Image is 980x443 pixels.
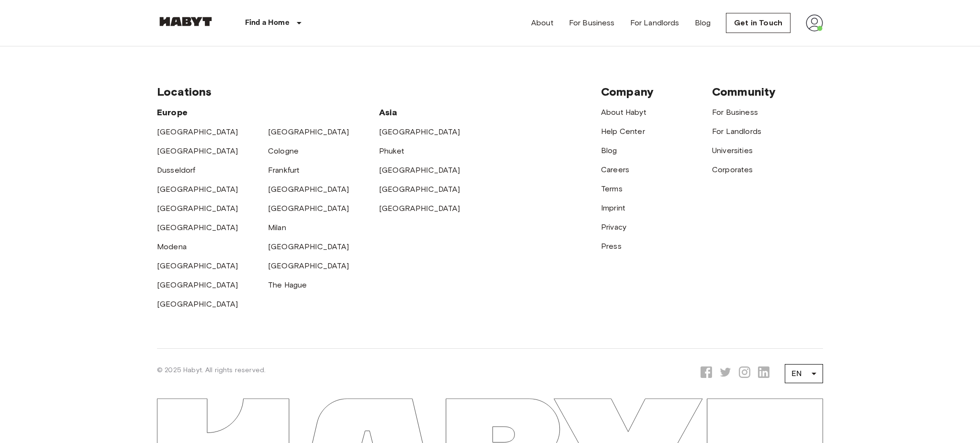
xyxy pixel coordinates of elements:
a: [GEOGRAPHIC_DATA] [157,299,238,309]
a: For Business [569,17,615,29]
a: [GEOGRAPHIC_DATA] [157,127,238,136]
a: [GEOGRAPHIC_DATA] [379,185,460,194]
a: [GEOGRAPHIC_DATA] [157,223,238,232]
a: Opens a new tab to Habyt Instagram page [739,366,750,381]
span: Locations [157,85,212,99]
img: avatar [806,14,823,32]
a: Cologne [268,146,299,155]
a: Opens a new tab to Habyt Facebook page [701,366,712,381]
a: Milan [268,223,286,232]
a: [GEOGRAPHIC_DATA] [157,204,238,213]
a: Phuket [379,146,404,155]
a: Terms [601,184,623,193]
a: About [531,17,554,29]
span: Community [712,85,776,99]
a: Press [601,242,622,251]
a: About Habyt [601,108,646,117]
a: Blog [695,17,711,29]
span: Europe [157,107,188,118]
a: For Landlords [630,17,679,29]
img: Habyt [157,17,214,26]
a: For Landlords [712,127,761,136]
p: Find a Home [245,17,290,29]
a: Dusseldorf [157,166,196,175]
a: For Business [712,108,758,117]
a: Get in Touch [726,13,791,33]
a: Frankfurt [268,166,300,175]
a: Blog [601,146,617,155]
div: EN [785,360,823,387]
a: [GEOGRAPHIC_DATA] [379,204,460,213]
a: [GEOGRAPHIC_DATA] [268,204,349,213]
a: Privacy [601,222,626,232]
a: Universities [712,146,753,155]
a: The Hague [268,280,307,289]
a: [GEOGRAPHIC_DATA] [268,127,349,136]
span: © 2025 Habyt. All rights reserved. [157,366,266,374]
a: [GEOGRAPHIC_DATA] [379,127,460,136]
a: Modena [157,242,187,251]
a: [GEOGRAPHIC_DATA] [157,146,238,155]
span: Asia [379,107,398,118]
a: [GEOGRAPHIC_DATA] [379,166,460,175]
a: [GEOGRAPHIC_DATA] [157,280,238,289]
a: Corporates [712,165,753,174]
a: [GEOGRAPHIC_DATA] [157,261,238,270]
a: Opens a new tab to Habyt LinkedIn page [758,366,769,381]
a: Careers [601,165,629,174]
a: [GEOGRAPHIC_DATA] [157,185,238,194]
a: Help Center [601,127,645,136]
a: [GEOGRAPHIC_DATA] [268,185,349,194]
a: [GEOGRAPHIC_DATA] [268,242,349,251]
span: Company [601,85,654,99]
a: [GEOGRAPHIC_DATA] [268,261,349,270]
a: Imprint [601,203,625,212]
a: Opens a new tab to Habyt X page [720,366,731,381]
